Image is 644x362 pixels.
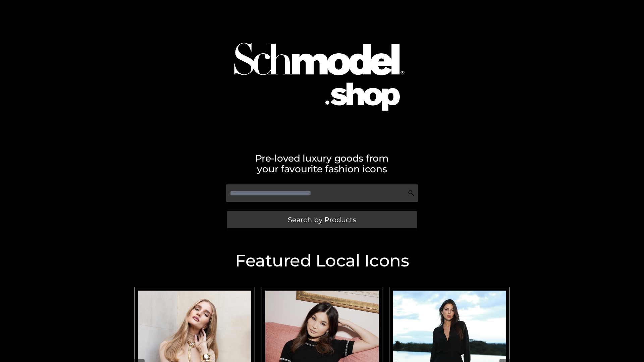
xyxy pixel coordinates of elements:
h2: Featured Local Icons​ [131,252,513,269]
a: Search by Products [227,211,417,228]
h2: Pre-loved luxury goods from your favourite fashion icons [131,153,513,174]
img: Search Icon [408,190,415,196]
span: Search by Products [288,216,356,223]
